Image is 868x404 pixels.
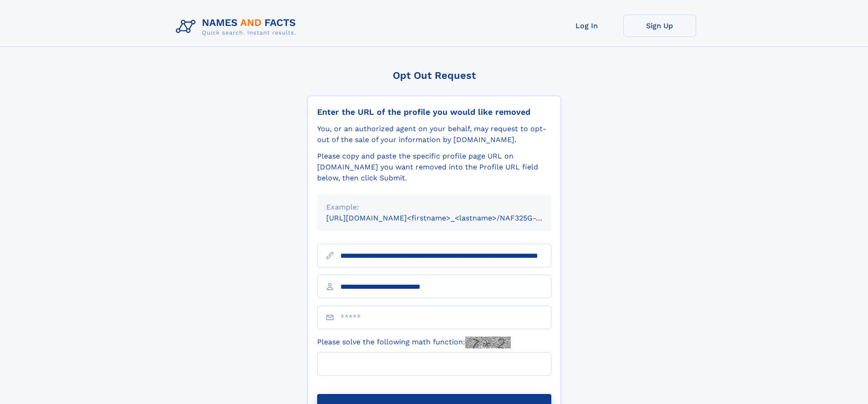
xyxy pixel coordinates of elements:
[317,151,551,184] div: Please copy and paste the specific profile page URL on [DOMAIN_NAME] you want removed into the Pr...
[326,214,569,222] small: [URL][DOMAIN_NAME]<firstname>_<lastname>/NAF325G-xxxxxxxx
[317,107,551,117] div: Enter the URL of the profile you would like removed
[172,15,303,39] img: Logo Names and Facts
[550,15,623,37] a: Log In
[317,337,511,348] label: Please solve the following math function:
[317,123,551,145] div: You, or an authorized agent on your behalf, may request to opt-out of the sale of your informatio...
[308,70,561,81] div: Opt Out Request
[326,202,542,213] div: Example:
[623,15,696,37] a: Sign Up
